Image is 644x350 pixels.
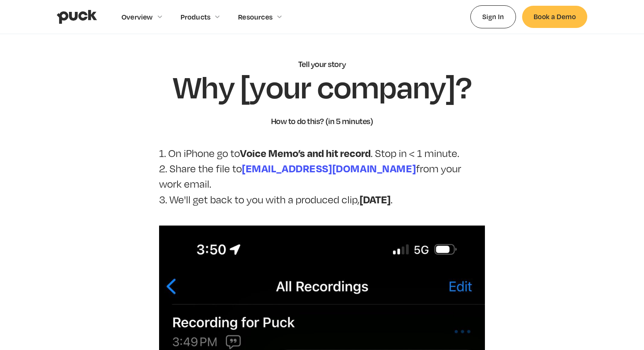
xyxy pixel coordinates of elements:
a: [EMAIL_ADDRESS][DOMAIN_NAME] [242,162,416,175]
a: Book a Demo [522,6,587,28]
a: Sign In [470,5,516,28]
div: Products [181,13,211,21]
h1: Why [your company]? [173,70,471,103]
strong: Voice Memo’s and hit record [240,146,371,160]
p: 1. On iPhone go to . Stop in < 1 minute. 2. Share the file to from your work email. 3. We'll get ... [159,145,485,207]
h1: Tell your story [298,59,346,70]
div: Resources [238,13,273,21]
strong: [EMAIL_ADDRESS][DOMAIN_NAME] [242,161,416,175]
strong: [DATE] [360,192,391,206]
div: Overview [122,13,153,21]
h1: How to do this? (in 5 minutes) [271,116,373,127]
